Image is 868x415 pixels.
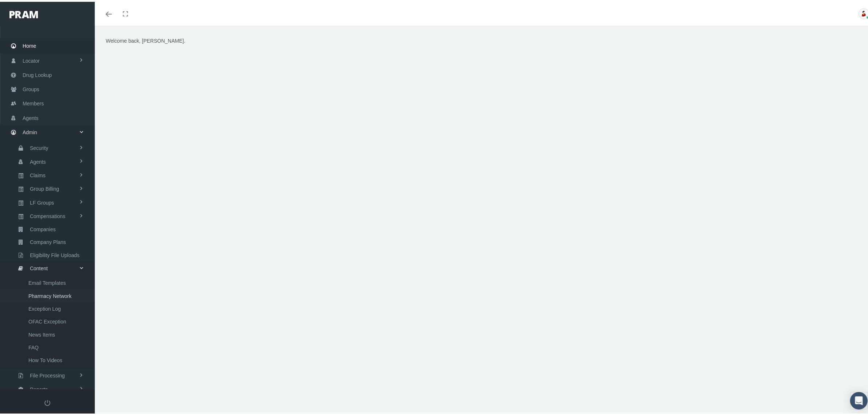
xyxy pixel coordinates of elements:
div: Open Intercom Messenger [850,390,868,408]
span: Locator [23,52,40,66]
span: File Processing [30,368,65,380]
span: Members [23,95,44,109]
span: Groups [23,81,39,94]
img: PRAM_20_x_78.png [9,9,38,16]
span: Agents [30,154,46,166]
span: Claims [30,167,46,180]
span: Company Plans [30,234,66,247]
span: Pharmacy Network [28,288,71,300]
span: Security [30,140,48,152]
span: Reports [30,381,48,394]
span: OFAC Exception [28,314,66,326]
span: Exception Log [28,301,61,313]
span: Home [23,37,36,51]
span: Welcome back, [PERSON_NAME]. [106,36,185,42]
span: Agents [23,109,39,123]
span: Group Billing [30,181,59,193]
span: Eligibility File Uploads [30,247,79,260]
span: Compensations [30,208,65,221]
span: How To Videos [28,352,62,365]
span: Companies [30,221,56,234]
span: LF Groups [30,195,54,207]
span: FAQ [28,340,39,352]
span: Admin [23,124,37,137]
span: Content [30,260,48,273]
span: Drug Lookup [23,66,52,80]
span: News Items [28,327,55,339]
span: Email Templates [28,275,66,287]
